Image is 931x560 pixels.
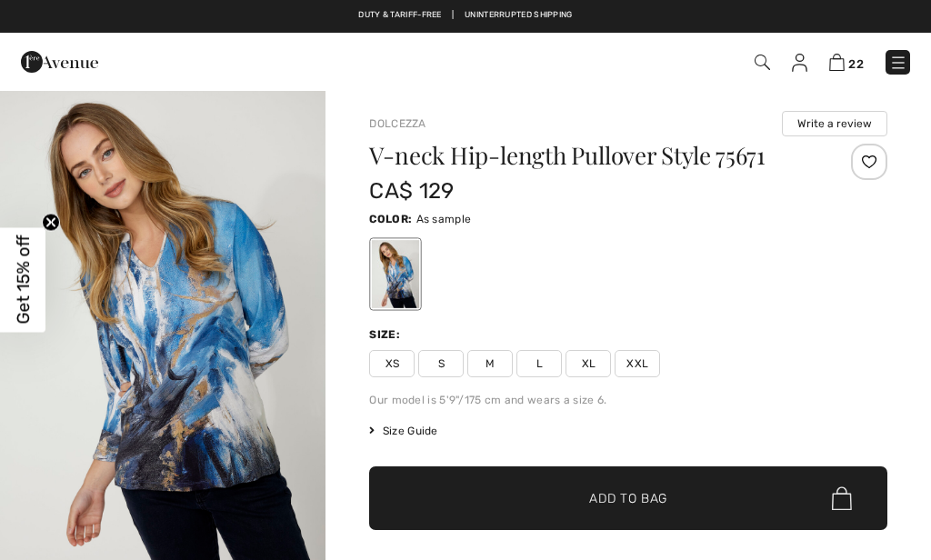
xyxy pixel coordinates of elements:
span: Add to Bag [589,489,667,508]
span: M [467,350,513,377]
span: As sample [416,213,472,225]
img: Shopping Bag [829,54,845,71]
span: CA$ 129 [369,178,454,204]
img: Search [755,55,770,70]
img: My Info [792,54,807,72]
img: Menu [889,54,907,72]
button: Close teaser [42,214,60,232]
span: XL [566,350,611,377]
a: 1ère Avenue [21,52,98,69]
span: L [516,350,562,377]
span: Color: [369,213,412,225]
span: XXL [615,350,660,377]
h1: V-neck Hip-length Pullover Style 75671 [369,144,801,167]
span: Size Guide [369,423,437,439]
div: Our model is 5'9"/175 cm and wears a size 6. [369,392,887,408]
span: Get 15% off [13,235,34,325]
div: As sample [372,240,419,308]
a: Dolcezza [369,117,425,130]
span: XS [369,350,415,377]
span: 22 [848,57,864,71]
button: Add to Bag [369,466,887,530]
img: Bag.svg [832,486,852,510]
div: Size: [369,326,404,343]
img: 1ère Avenue [21,44,98,80]
a: 22 [829,51,864,73]
button: Write a review [782,111,887,136]
span: S [418,350,464,377]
